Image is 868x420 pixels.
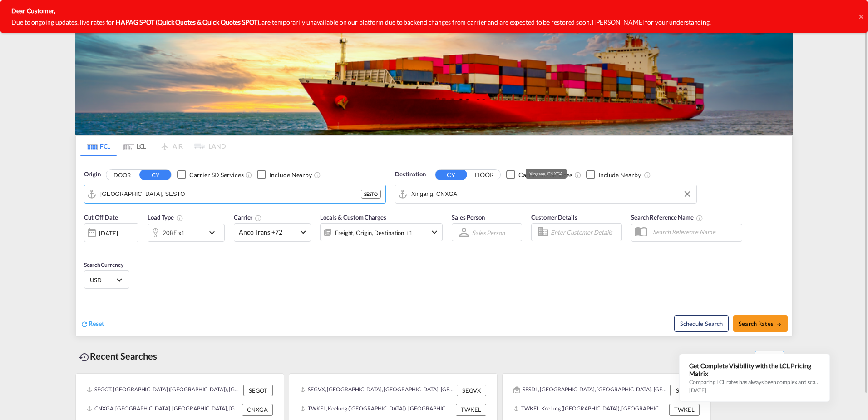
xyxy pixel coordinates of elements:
span: Search Reference Name [631,214,703,221]
span: Load Type [148,214,183,221]
div: icon-refreshReset [80,319,104,329]
div: Origin DOOR CY Checkbox No InkUnchecked: Search for CY (Container Yard) services for all selected... [76,156,792,336]
span: Sales Person [452,214,485,221]
button: DOOR [469,170,500,180]
input: Search Reference Name [648,225,742,239]
md-icon: icon-refresh [80,320,89,328]
md-icon: icon-backup-restore [79,352,90,363]
button: Note: By default Schedule search will only considerorigin ports, destination ports and cut off da... [674,315,729,332]
md-icon: Unchecked: Ignores neighbouring ports when fetching rates.Checked : Includes neighbouring ports w... [314,171,321,179]
span: Customer Details [531,214,577,221]
div: Carrier SD Services [518,170,572,180]
md-checkbox: Checkbox No Ink [257,170,312,180]
button: Search Ratesicon-arrow-right [733,315,788,332]
md-icon: icon-information-outline [176,215,183,222]
md-icon: The selected Trucker/Carrierwill be displayed in the rate results If the rates are from another f... [255,215,262,222]
div: Include Nearby [269,170,312,180]
div: SESDL, Sundsvall, Sweden, Northern Europe, Europe [513,385,668,396]
div: [DATE] [84,223,138,242]
md-icon: Your search will be saved by the below given name [696,215,703,222]
md-checkbox: Checkbox No Ink [586,170,641,180]
img: LCL+%26+FCL+BACKGROUND.png [75,29,793,135]
div: CNXGA, Xingang, China, Greater China & Far East Asia, Asia Pacific [87,404,240,415]
div: Recent Searches [75,346,161,366]
span: Origin [84,170,100,179]
span: Destination [395,170,426,179]
input: Search by Port [100,187,361,201]
div: Carrier SD Services [189,170,243,180]
md-checkbox: Checkbox No Ink [506,170,572,180]
md-icon: icon-chevron-down [429,227,440,238]
button: CY [139,170,171,180]
md-icon: Unchecked: Search for CY (Container Yard) services for all selected carriers.Checked : Search for... [574,171,582,179]
div: SESDL [670,385,700,396]
div: SEGOT, Gothenburg (Goteborg), Sweden, Northern Europe, Europe [87,385,241,396]
div: TWKEL [456,404,486,415]
md-checkbox: Checkbox No Ink [177,170,243,180]
md-input-container: Xingang, CNXGA [395,185,696,203]
md-icon: icon-arrow-right [776,321,782,328]
span: USD [90,276,115,284]
div: Freight Origin Destination Factory Stuffingicon-chevron-down [320,223,443,241]
span: Cut Off Date [84,214,118,221]
md-select: Sales Person [471,226,506,239]
div: 20RE x1icon-chevron-down [148,224,225,242]
md-datepicker: Select [84,241,91,254]
md-icon: Unchecked: Search for CY (Container Yard) services for all selected carriers.Checked : Search for... [245,171,252,179]
button: Clear Input [681,187,694,201]
span: Anco Trans +72 [239,228,298,237]
span: Reset [89,320,104,327]
div: SESTO [361,190,381,199]
div: Freight Origin Destination Factory Stuffing [335,226,413,239]
md-select: Select Currency: $ USDUnited States Dollar [89,273,124,286]
div: CNXGA [242,404,273,415]
div: Include Nearby [598,170,641,180]
md-icon: Unchecked: Ignores neighbouring ports when fetching rates.Checked : Includes neighbouring ports w... [644,171,651,179]
div: [DATE] [99,229,118,237]
div: 20RE x1 [163,226,185,239]
div: TWKEL, Keelung (Chilung), Taiwan, Province of China, Greater China & Far East Asia, Asia Pacific [300,404,454,415]
div: TWKEL, Keelung (Chilung), Taiwan, Province of China, Greater China & Far East Asia, Asia Pacific [513,404,667,415]
div: TWKEL [669,404,700,415]
md-input-container: Stockholm, SESTO [84,185,385,203]
md-pagination-wrapper: Use the left and right arrow keys to navigate between tabs [80,136,226,156]
button: CY [435,170,467,180]
button: DOOR [106,170,138,180]
div: Xingang, CNXGA [529,169,563,179]
input: Enter Customer Details [551,225,619,239]
span: Search Rates [739,320,782,327]
div: SEGVX, Gavle, Sweden, Northern Europe, Europe [300,385,454,396]
span: Search Currency [84,261,123,268]
input: Search by Port [411,187,692,201]
span: Locals & Custom Charges [320,214,386,221]
md-icon: icon-chevron-down [207,227,222,238]
md-tab-item: LCL [117,136,153,156]
md-tab-item: FCL [80,136,117,156]
div: SEGOT [243,385,273,396]
div: SEGVX [457,385,486,396]
span: Carrier [234,214,262,221]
